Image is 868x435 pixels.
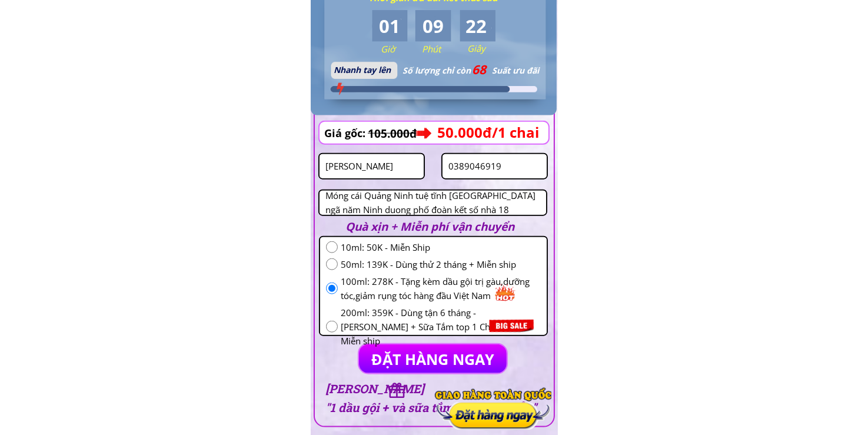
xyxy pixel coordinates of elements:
span: 200ml: 359K - Dùng tận 6 tháng - [PERSON_NAME] + Sữa Tắm top 1 Châu Âu + Miễn ship [341,306,541,348]
span: Nhanh tay lên [334,64,391,75]
h3: 105.000đ [368,122,430,145]
p: ĐẶT HÀNG NGAY [359,344,507,373]
span: 100ml: 278K - Tặng kèm dầu gội trị gàu,dưỡng tóc,giảm rụng tóc hàng đầu Việt Nam [341,274,541,303]
h3: [PERSON_NAME] "1 dầu gội + và sữa tắm top 1 Châu Âu" [325,379,541,417]
h3: Giờ [381,42,425,56]
h3: Phút [422,42,467,56]
h2: Quà xịn + Miễn phí vận chuyển [346,218,531,235]
span: Số lượng chỉ còn Suất ưu đãi [403,65,539,76]
input: Số điện thoại: [445,154,544,178]
span: 68 [473,61,487,78]
h3: Giây [467,41,512,55]
span: 10ml: 50K - Miễn Ship [341,240,541,254]
input: Họ và Tên: [322,154,421,178]
h3: 50.000đ/1 chai [437,121,586,144]
span: 50ml: 139K - Dùng thử 2 tháng + Miễn ship [341,257,541,271]
h3: Giá gốc: [324,125,369,142]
